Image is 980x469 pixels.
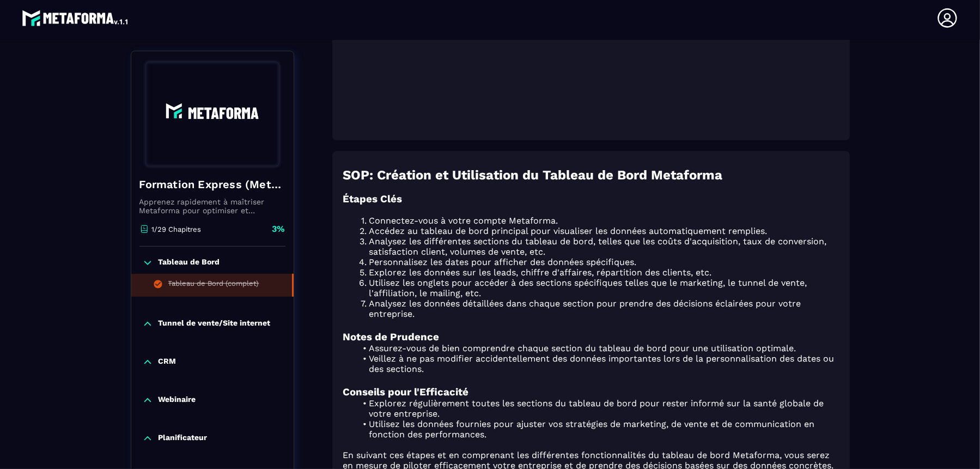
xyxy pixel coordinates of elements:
li: Explorez régulièrement toutes les sections du tableau de bord pour rester informé sur la santé gl... [356,398,839,419]
img: banner [139,59,285,169]
img: logo [22,7,130,29]
li: Utilisez les données fournies pour ajuster vos stratégies de marketing, de vente et de communicat... [356,419,839,440]
p: Tableau de Bord [159,257,220,268]
strong: Étapes Clés [343,193,403,205]
strong: Notes de Prudence [343,331,440,343]
li: Connectez-vous à votre compte Metaforma. [356,215,839,226]
li: Explorez les données sur les leads, chiffre d'affaires, répartition des clients, etc. [356,267,839,278]
li: Assurez-vous de bien comprendre chaque section du tableau de bord pour une utilisation optimale. [356,343,839,353]
p: Webinaire [159,395,196,406]
li: Utilisez les onglets pour accéder à des sections spécifiques telles que le marketing, le tunnel d... [356,278,839,298]
p: CRM [159,357,176,368]
strong: SOP: Création et Utilisation du Tableau de Bord Metaforma [343,167,723,183]
div: Tableau de Bord (complet) [168,279,259,291]
p: Tunnel de vente/Site internet [159,318,271,329]
h4: Formation Express (Metaforma) [139,177,285,192]
strong: Conseils pour l'Efficacité [343,386,469,398]
p: 3% [272,223,285,235]
li: Accédez au tableau de bord principal pour visualiser les données automatiquement remplies. [356,226,839,236]
p: Planificateur [159,433,208,444]
li: Personnalisez les dates pour afficher des données spécifiques. [356,257,839,267]
p: 1/29 Chapitres [152,225,202,233]
li: Analysez les données détaillées dans chaque section pour prendre des décisions éclairées pour vot... [356,298,839,319]
p: Apprenez rapidement à maîtriser Metaforma pour optimiser et automatiser votre business. 🚀 [139,197,285,215]
li: Analysez les différentes sections du tableau de bord, telles que les coûts d'acquisition, taux de... [356,236,839,257]
li: Veillez à ne pas modifier accidentellement des données importantes lors de la personnalisation de... [356,353,839,374]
